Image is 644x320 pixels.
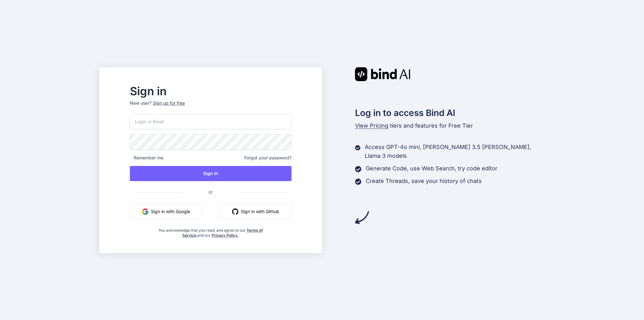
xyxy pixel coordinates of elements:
p: tiers and features for Free Tier [355,121,545,130]
div: Sign up for free [153,100,185,106]
span: or [183,184,238,200]
p: Access GPT-4o mini, [PERSON_NAME] 3.5 [PERSON_NAME], Llama 3 models [365,143,545,160]
button: Sign in with Google [130,204,203,219]
button: Sign in with Github [220,204,291,219]
a: Terms of Service [182,228,263,238]
input: Login or Email [130,114,291,129]
p: Create Threads, save your history of chats [366,177,482,185]
img: google [142,208,148,215]
div: You acknowledge that you read, and agree to our and our [157,224,264,238]
h2: Sign in [130,86,291,96]
span: Forgot your password? [244,155,291,161]
img: github [232,208,238,215]
p: Generate Code, use Web Search, try code editor [366,164,497,173]
img: Bind AI logo [355,67,410,81]
h2: Log in to access Bind AI [355,106,545,119]
button: Sign In [130,166,291,181]
p: New user? [130,100,291,114]
span: View Pricing [355,122,388,129]
img: arrow [355,211,369,224]
a: Privacy Policy. [212,233,239,238]
span: Remember me [130,155,164,161]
